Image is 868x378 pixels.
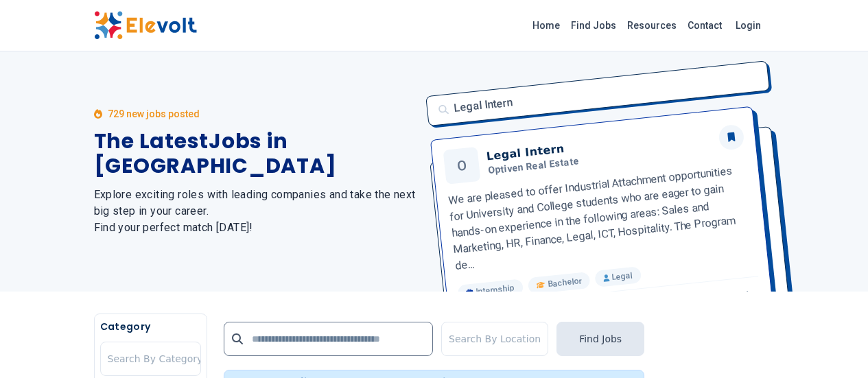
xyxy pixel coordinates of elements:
a: Login [727,12,769,39]
h5: Category [100,320,201,333]
a: Find Jobs [565,14,622,36]
a: Contact [682,14,727,36]
a: Home [527,14,565,36]
h2: Explore exciting roles with leading companies and take the next big step in your career. Find you... [94,187,418,236]
p: 729 new jobs posted [108,107,200,121]
a: Resources [622,14,682,36]
img: Elevolt [94,11,197,40]
h1: The Latest Jobs in [GEOGRAPHIC_DATA] [94,129,418,178]
button: Find Jobs [556,322,644,356]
